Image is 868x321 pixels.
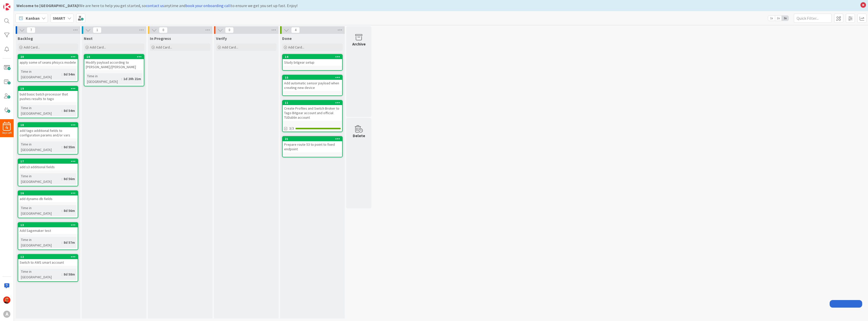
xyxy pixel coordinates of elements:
span: 7 [27,27,35,33]
div: Time in [GEOGRAPHIC_DATA] [20,205,62,216]
span: 2x [775,16,782,21]
a: 21Prepare route 53 to point to fixed endpoint [282,136,343,157]
img: Visit kanbanzone.com [3,3,10,10]
span: 1 [93,27,101,33]
div: Add automatic sensor payload when creating new device [283,80,342,91]
a: 15Add automatic sensor payload when creating new device [282,75,343,96]
span: Next [84,36,93,41]
div: 8d 54m [62,108,76,113]
span: 1x [768,16,775,21]
div: 15 [283,75,342,80]
div: 10 [84,55,144,59]
div: 13Add Sagemaker test [18,223,78,234]
div: 18add tago additional fields to configuration params and/or vars [18,123,78,138]
span: Add Card... [222,45,238,50]
div: apply some of seans phisycs modele [18,59,78,66]
a: 20apply some of seans phisycs modeleTime in [GEOGRAPHIC_DATA]:8d 54m [18,54,78,82]
div: add s3 additional fields [18,164,78,170]
span: : [62,71,62,77]
div: Archive [352,41,366,47]
span: Add Card... [156,45,172,50]
b: SMART [53,16,65,21]
div: 19buld basic batch processor that pushes results to tago [18,86,78,102]
a: 16add dynamo db fieldsTime in [GEOGRAPHIC_DATA]:8d 56m [18,190,78,218]
div: 11Create Profiles and Switch Broker to Tago Bitgear account and official TUDublin account [283,101,342,121]
div: Modify payload according to [PERSON_NAME]/[PERSON_NAME] [84,59,144,70]
div: 21 [285,137,342,141]
span: : [62,176,62,182]
a: contact us [146,3,164,8]
a: 19buld basic batch processor that pushes results to tagoTime in [GEOGRAPHIC_DATA]:8d 54m [18,86,78,118]
div: 20 [18,55,78,59]
span: : [62,144,62,150]
div: 15Add automatic sensor payload when creating new device [283,75,342,91]
div: Time in [GEOGRAPHIC_DATA] [20,141,62,153]
div: Delete [353,133,365,139]
div: 10Modify payload according to [PERSON_NAME]/[PERSON_NAME] [84,55,144,70]
div: add dynamo db fields [18,195,78,202]
div: 15 [285,76,342,79]
div: Time in [GEOGRAPHIC_DATA] [20,269,62,280]
div: 10 [87,55,144,59]
a: 14Study bitgear setup [282,54,343,71]
div: 11 [285,101,342,105]
span: Verify [216,36,227,41]
div: A [3,311,10,318]
span: 4 [291,27,300,33]
span: Add Card... [288,45,304,50]
div: 21 [283,137,342,141]
div: 13 [18,223,78,227]
a: 18add tago additional fields to configuration params and/or varsTime in [GEOGRAPHIC_DATA]:8d 55m [18,122,78,155]
div: 21Prepare route 53 to point to fixed endpoint [283,137,342,152]
span: 0 [225,27,234,33]
div: Study bitgear setup [283,59,342,66]
div: buld basic batch processor that pushes results to tago [18,91,78,102]
div: add tago additional fields to configuration params and/or vars [18,127,78,138]
div: Add Sagemaker test [18,227,78,234]
span: Done [282,36,292,41]
img: CP [3,297,10,304]
a: book your onboarding call [185,3,231,8]
div: Time in [GEOGRAPHIC_DATA] [86,73,121,84]
a: 12Switch to AWS smart accountTime in [GEOGRAPHIC_DATA]:8d 58m [18,254,78,282]
div: 14Study bitgear setup [283,55,342,66]
span: : [62,271,62,277]
div: 8d 57m [62,240,76,245]
div: Prepare route 53 to point to fixed endpoint [283,141,342,152]
div: 8d 58m [62,271,76,277]
span: 0 [159,27,168,33]
span: Add Card... [90,45,106,50]
div: 18 [20,123,78,127]
div: 16 [18,191,78,195]
div: 16 [20,191,78,195]
span: Kanban [26,15,40,21]
div: Create Profiles and Switch Broker to Tago Bitgear account and official TUDublin account [283,105,342,121]
span: 3/3 [289,126,294,131]
div: 13 [20,223,78,227]
div: 18 [18,123,78,127]
span: Add Card... [24,45,40,50]
span: : [62,240,62,245]
input: Quick Filter... [794,14,832,23]
div: 17add s3 additional fields [18,159,78,170]
div: Time in [GEOGRAPHIC_DATA] [20,173,62,184]
span: 3x [782,16,789,21]
span: : [62,208,62,213]
a: 10Modify payload according to [PERSON_NAME]/[PERSON_NAME]Time in [GEOGRAPHIC_DATA]:1d 20h 21m [84,54,144,86]
div: Time in [GEOGRAPHIC_DATA] [20,237,62,248]
div: 8d 56m [62,208,76,213]
span: In Progress [150,36,171,41]
div: 19 [20,87,78,90]
div: 1d 20h 21m [122,76,142,82]
div: 17 [18,159,78,164]
div: Switch to AWS smart account [18,259,78,266]
div: 12 [18,255,78,259]
div: 8d 56m [62,176,76,182]
b: Welcome to [GEOGRAPHIC_DATA]! [16,3,79,8]
a: 13Add Sagemaker testTime in [GEOGRAPHIC_DATA]:8d 57m [18,222,78,250]
span: : [121,76,122,82]
span: : [62,108,62,113]
a: 11Create Profiles and Switch Broker to Tago Bitgear account and official TUDublin account3/3 [282,100,343,132]
div: Time in [GEOGRAPHIC_DATA] [20,105,62,116]
div: 8d 54m [62,71,76,77]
